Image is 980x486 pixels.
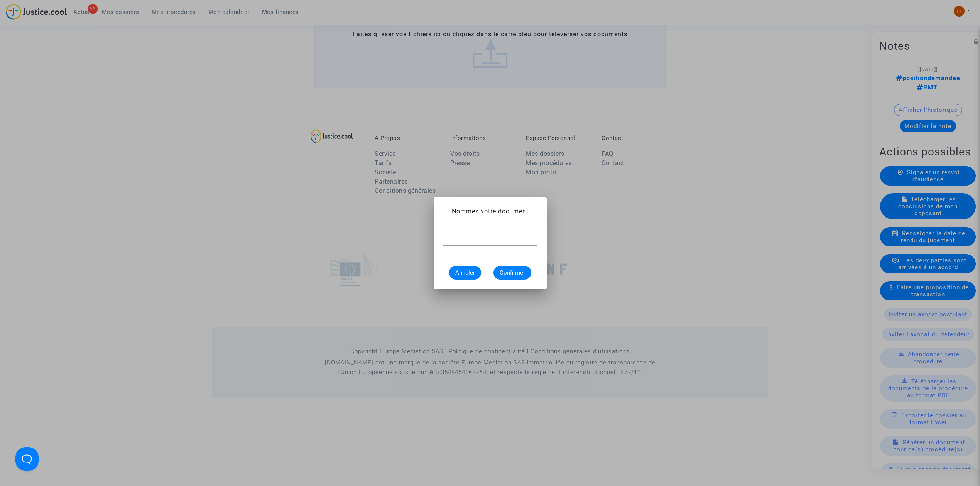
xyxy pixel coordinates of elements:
span: Annuler [455,269,475,276]
button: Confirmer [493,266,531,280]
iframe: Help Scout Beacon - Open [15,447,39,471]
button: Annuler [449,266,481,280]
span: Confirmer [500,269,525,276]
span: Nommez votre document [452,208,529,215]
